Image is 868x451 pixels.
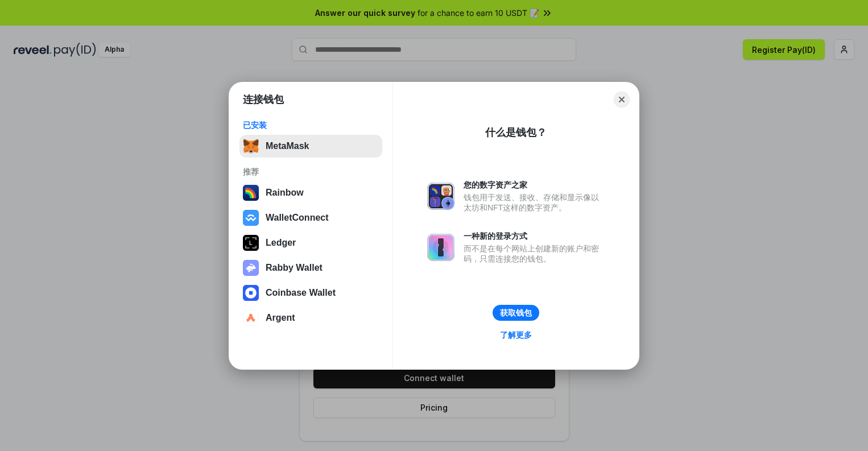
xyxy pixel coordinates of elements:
button: 获取钱包 [493,305,539,321]
img: svg+xml,%3Csvg%20xmlns%3D%22http%3A%2F%2Fwww.w3.org%2F2000%2Fsvg%22%20fill%3D%22none%22%20viewBox... [427,234,454,261]
div: 钱包用于发送、接收、存储和显示像以太坊和NFT这样的数字资产。 [464,192,605,213]
button: WalletConnect [239,206,382,229]
button: Argent [239,307,382,329]
img: svg+xml,%3Csvg%20fill%3D%22none%22%20height%3D%2233%22%20viewBox%3D%220%200%2035%2033%22%20width%... [243,138,259,154]
button: MetaMask [239,135,382,158]
div: MetaMask [266,141,309,151]
img: svg+xml,%3Csvg%20width%3D%2228%22%20height%3D%2228%22%20viewBox%3D%220%200%2028%2028%22%20fill%3D... [243,210,259,226]
h1: 连接钱包 [243,93,284,106]
div: 已安装 [243,120,379,130]
a: 了解更多 [493,328,539,342]
div: WalletConnect [266,213,329,223]
div: 一种新的登录方式 [464,231,605,241]
button: Rabby Wallet [239,256,382,279]
img: svg+xml,%3Csvg%20xmlns%3D%22http%3A%2F%2Fwww.w3.org%2F2000%2Fsvg%22%20width%3D%2228%22%20height%3... [243,235,259,251]
div: 推荐 [243,167,379,177]
div: 什么是钱包？ [485,126,547,139]
div: Coinbase Wallet [266,288,336,298]
img: svg+xml,%3Csvg%20width%3D%2228%22%20height%3D%2228%22%20viewBox%3D%220%200%2028%2028%22%20fill%3D... [243,310,259,326]
div: 您的数字资产之家 [464,180,605,190]
div: Rabby Wallet [266,263,323,273]
button: Rainbow [239,181,382,204]
img: svg+xml,%3Csvg%20width%3D%2228%22%20height%3D%2228%22%20viewBox%3D%220%200%2028%2028%22%20fill%3D... [243,285,259,301]
div: Argent [266,313,295,323]
div: Ledger [266,238,296,248]
button: Ledger [239,231,382,254]
div: 获取钱包 [500,308,532,318]
div: 而不是在每个网站上创建新的账户和密码，只需连接您的钱包。 [464,243,605,264]
img: svg+xml,%3Csvg%20xmlns%3D%22http%3A%2F%2Fwww.w3.org%2F2000%2Fsvg%22%20fill%3D%22none%22%20viewBox... [427,183,454,210]
button: Close [614,92,630,107]
div: 了解更多 [500,330,532,340]
img: svg+xml,%3Csvg%20width%3D%22120%22%20height%3D%22120%22%20viewBox%3D%220%200%20120%20120%22%20fil... [243,185,259,201]
button: Coinbase Wallet [239,282,382,304]
img: svg+xml,%3Csvg%20xmlns%3D%22http%3A%2F%2Fwww.w3.org%2F2000%2Fsvg%22%20fill%3D%22none%22%20viewBox... [243,260,259,276]
div: Rainbow [266,188,304,198]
